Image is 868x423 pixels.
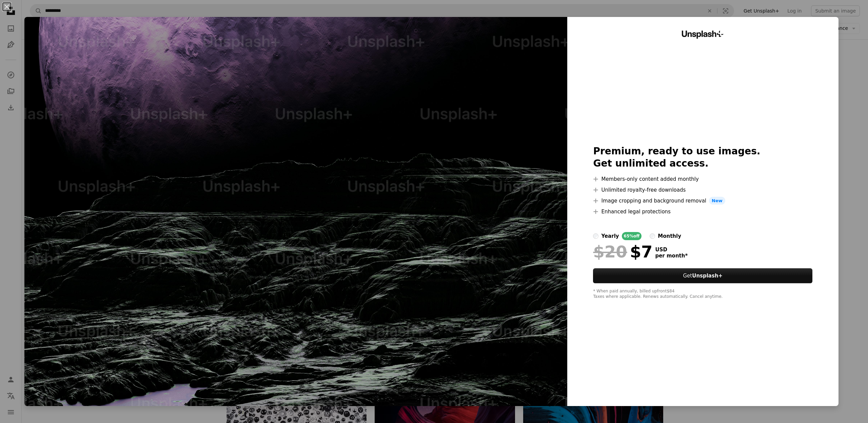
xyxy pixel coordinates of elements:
[658,232,681,240] div: monthly
[593,233,598,239] input: yearly65%off
[650,233,655,239] input: monthly
[593,145,812,170] h2: Premium, ready to use images. Get unlimited access.
[601,232,619,240] div: yearly
[709,197,725,205] span: New
[593,243,627,261] span: $20
[655,247,688,253] span: USD
[593,186,812,194] li: Unlimited royalty-free downloads
[593,175,812,183] li: Members-only content added monthly
[593,208,812,216] li: Enhanced legal protections
[622,232,642,240] div: 65% off
[692,273,723,279] strong: Unsplash+
[593,197,812,205] li: Image cropping and background removal
[593,268,812,283] button: GetUnsplash+
[593,289,812,300] div: * When paid annually, billed upfront $84 Taxes where applicable. Renews automatically. Cancel any...
[655,253,688,259] span: per month *
[593,243,652,261] div: $7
